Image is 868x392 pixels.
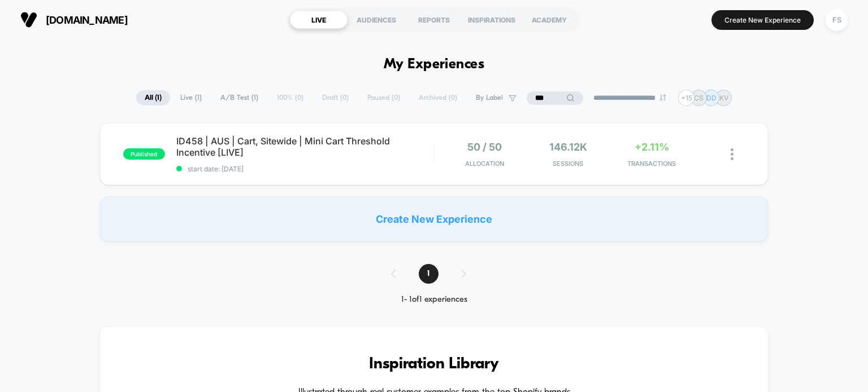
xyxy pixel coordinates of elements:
span: 146.12k [549,141,587,153]
span: A/B Test ( 1 ) [212,90,267,105]
span: Live ( 1 ) [172,90,210,105]
img: close [731,148,734,160]
div: ACADEMY [520,11,578,29]
img: end [659,94,666,101]
div: INSPIRATIONS [463,11,520,29]
div: REPORTS [405,11,463,29]
h3: Inspiration Library [134,355,735,373]
div: Create New Experience [100,196,769,241]
img: Visually logo [20,11,37,28]
span: 1 [419,264,439,284]
span: Allocation [465,160,504,168]
span: published [123,148,165,160]
span: start date: [DATE] [176,165,434,173]
button: FS [822,8,851,32]
span: Sessions [529,160,607,168]
div: AUDIENCES [348,11,405,29]
span: ID458 | AUS | Cart, Sitewide | Mini Cart Threshold Incentive [LIVE] [176,135,434,158]
p: KV [719,94,728,102]
p: DD [706,94,717,102]
span: [DOMAIN_NAME] [46,14,128,26]
span: TRANSACTIONS [613,160,691,168]
span: +2.11% [635,141,669,153]
h1: My Experiences [384,56,485,73]
button: Create New Experience [711,10,814,30]
span: All ( 1 ) [136,90,170,105]
p: CS [694,94,704,102]
button: [DOMAIN_NAME] [17,11,131,29]
div: + 15 [678,90,695,106]
div: LIVE [290,11,348,29]
div: FS [826,9,848,31]
span: By Label [476,94,503,102]
div: 1 - 1 of 1 experiences [380,295,489,305]
span: 50 / 50 [467,141,502,153]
